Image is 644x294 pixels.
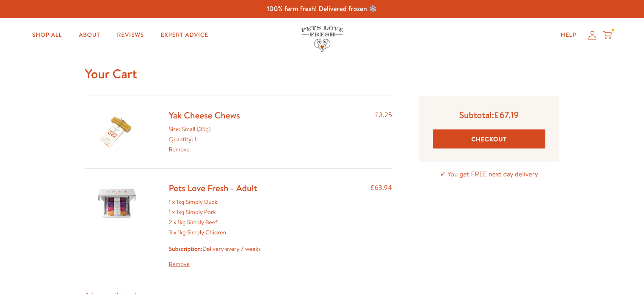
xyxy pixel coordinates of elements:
a: Yak Cheese Chews [169,109,240,121]
p: Subtotal: [433,109,546,121]
a: Help [554,27,583,44]
img: Yak Cheese Chews - Small (35g) [96,110,138,152]
div: Size: Small (35g) Quantity: 1 [169,124,240,154]
a: Reviews [110,27,150,44]
a: About [72,27,107,44]
a: Shop All [25,27,69,44]
span: £67.19 [494,109,519,121]
p: ✓ You get FREE next day delivery [419,169,559,180]
a: Pets Love Fresh - Adult [169,182,257,194]
a: Remove [169,145,190,154]
div: 1 x 1kg Simply Duck 1 x 1kg Simply Pork 2 x 1kg Simply Beef 3 x 1kg Simply Chicken [169,197,261,269]
img: Pets Love Fresh [301,26,343,52]
div: £63.94 [370,182,392,269]
button: Checkout [433,129,546,148]
a: Remove [169,259,261,269]
strong: Subscription: [169,245,203,253]
div: £3.25 [375,110,392,155]
h1: Your Cart [85,66,559,82]
div: Delivery every 7 weeks [169,244,261,269]
a: Expert Advice [154,27,215,44]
